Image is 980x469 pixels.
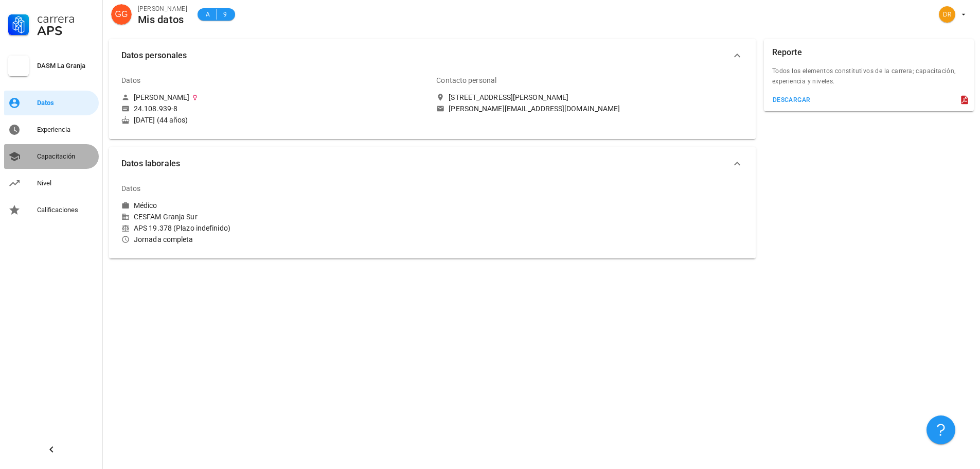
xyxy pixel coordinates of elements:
[37,25,95,37] div: APS
[37,12,95,25] div: Carrera
[436,93,743,102] a: [STREET_ADDRESS][PERSON_NAME]
[121,223,428,233] div: APS 19.378 (Plazo indefinido)
[221,9,229,20] span: 9
[4,117,99,142] a: Experiencia
[121,157,731,171] span: Datos laborales
[37,206,95,214] div: Calificaciones
[134,201,157,210] div: Médico
[772,96,811,103] div: descargar
[204,9,212,20] span: A
[109,147,756,180] button: Datos laborales
[37,62,95,70] div: DASM La Granja
[449,93,568,102] div: [STREET_ADDRESS][PERSON_NAME]
[121,212,428,221] div: CESFAM Granja Sur
[121,115,428,125] div: [DATE] (44 años)
[4,91,99,115] a: Datos
[436,104,743,113] a: [PERSON_NAME][EMAIL_ADDRESS][DOMAIN_NAME]
[4,144,99,169] a: Capacitación
[115,4,128,25] span: GG
[121,68,141,93] div: Datos
[37,99,95,107] div: Datos
[772,39,802,66] div: Reporte
[4,198,99,222] a: Calificaciones
[939,6,955,23] div: avatar
[121,176,141,201] div: Datos
[109,39,756,72] button: Datos personales
[121,48,731,63] span: Datos personales
[138,14,187,25] div: Mis datos
[138,4,187,14] div: [PERSON_NAME]
[764,66,974,93] div: Todos los elementos constitutivos de la carrera; capacitación, experiencia y niveles.
[134,104,177,113] div: 24.108.939-8
[4,171,99,196] a: Nivel
[134,93,189,102] div: [PERSON_NAME]
[37,126,95,134] div: Experiencia
[768,93,815,107] button: descargar
[121,235,428,244] div: Jornada completa
[37,179,95,187] div: Nivel
[436,68,496,93] div: Contacto personal
[37,152,95,161] div: Capacitación
[111,4,132,25] div: avatar
[449,104,620,113] div: [PERSON_NAME][EMAIL_ADDRESS][DOMAIN_NAME]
